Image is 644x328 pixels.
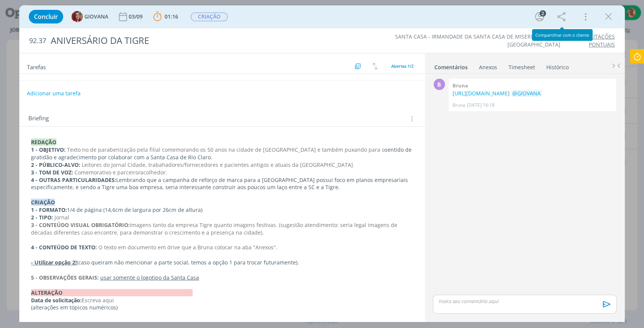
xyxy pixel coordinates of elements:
[453,102,465,109] p: Bruna
[29,37,46,45] span: 92.37
[151,11,180,23] button: 01:16
[31,244,97,251] strong: 4 - CONTEÚDO DE TEXTO:
[31,176,116,183] strong: 4 - OUTRAS PARTICULARIDADES:
[31,138,56,146] strong: REDAÇÃO
[479,64,497,71] div: Anexos
[48,31,368,50] div: ANIVERSÁRIO DA TIGRE
[31,259,77,266] u: - Utilizar opção 2!
[467,102,495,109] span: [DATE] 16:18
[27,62,46,71] span: Tarefas
[453,82,468,89] b: Bruna
[26,87,81,100] button: Adicionar uma tarefa
[82,161,353,168] span: Leitores do Jornal Cidade, trabahadores/fornecedores e pacientes antigos e atuais da [GEOGRAPHIC_...
[540,10,546,17] div: 2
[579,33,615,48] a: SOLICITAÇÕES PONTUAIS
[129,14,144,19] div: 03/09
[512,90,541,97] span: @GIOVANA
[434,79,445,90] div: B
[391,63,414,69] span: Abertas 1/2
[31,146,413,161] p: sentido de gratidão e agradecimento por colaborar com a Santa Casa de Rio Claro.
[72,11,83,22] img: G
[190,12,228,22] button: CRIAÇÃO
[54,214,69,221] span: Jornal
[29,10,63,23] button: Concluir
[31,214,53,221] strong: 2 - TIPO:
[28,114,49,124] span: Briefing
[31,221,399,236] span: Imagens tanto da empresa Tigre quanto imagens festivas. (sugestão atendimento: seria legal imagen...
[165,13,178,20] span: 01:16
[31,259,413,266] p: (caso queiram não mencionar a parte social, temos a opção 1 para trocar futuramente).
[535,33,589,37] div: Compartilhar com o cliente
[82,297,114,304] span: Escreva aqui
[546,60,569,71] a: Histórico
[100,274,199,281] u: usar somente o logotipo da Santa Casa
[31,146,65,153] strong: 1 - OBJETIVO:
[31,161,80,168] strong: 2 - PÚBLICO-ALVO:
[31,221,130,229] strong: 3 - CONTEÚDO VISUAL OBRIGATÓRIO:
[31,169,73,176] strong: 3 - TOM DE VOZ:
[508,60,535,71] a: Timesheet
[31,199,55,206] strong: CRIAÇÃO
[31,176,413,191] p: Lembrando que a campanha de reforço de marca para a [GEOGRAPHIC_DATA] possui foco em planos empre...
[534,11,546,23] button: 2
[72,11,108,22] button: GGIOVANA
[31,304,413,311] p: (alterações em tópicos numéricos)
[31,206,67,213] strong: 1 - FORMATO:
[453,90,510,97] a: [URL][DOMAIN_NAME]
[395,33,560,48] a: SANTA CASA - IRMANDADE DA SANTA CASA DE MISERICÓRDIA DE [GEOGRAPHIC_DATA]
[67,146,385,153] span: Texto no de parabenização pela filial comemorando os 50 anos na cidade de [GEOGRAPHIC_DATA] e tam...
[31,274,99,281] strong: 5 - OBSERVAÇÕES GERAIS:
[434,60,468,71] a: Comentários
[84,14,108,19] span: GIOVANA
[98,244,277,251] span: O texto em documento em drive que a Bruna colocar na aba "Anexos".
[31,289,193,296] strong: ALTERAÇÃO
[34,14,58,20] span: Concluir
[31,297,82,304] strong: Data de solicitação:
[372,63,378,70] img: arrow-down-up.svg
[75,169,167,176] span: Comemorativo e parceiro/acolhedor.
[191,12,228,21] span: CRIAÇÃO
[31,206,413,214] p: 1/4 de página (14,6cm de largura por 26cm de altura)
[19,5,625,322] div: dialog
